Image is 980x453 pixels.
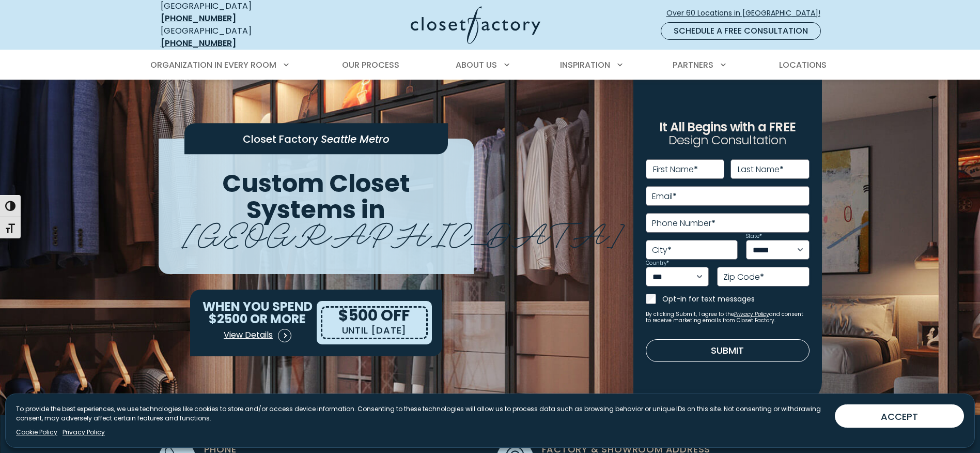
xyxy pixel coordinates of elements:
[734,310,769,318] a: Privacy Policy
[652,192,677,201] label: Email
[668,132,786,149] span: Design Consultation
[342,59,399,71] span: Our Process
[411,6,540,44] img: Closet Factory Logo
[738,165,784,174] label: Last Name
[243,132,318,146] span: Closet Factory
[673,59,713,71] span: Partners
[224,329,273,341] span: View Details
[342,323,407,338] p: UNTIL [DATE]
[661,22,821,40] a: Schedule a Free Consultation
[666,8,829,19] span: Over 60 Locations in [GEOGRAPHIC_DATA]!
[63,428,105,437] a: Privacy Policy
[652,219,715,228] label: Phone Number
[143,51,837,80] nav: Primary Menu
[223,325,292,346] a: View Details
[150,59,276,71] span: Organization in Every Room
[662,294,810,304] label: Opt-in for text messages
[321,132,390,146] span: Seattle Metro
[560,59,610,71] span: Inspiration
[203,297,313,327] span: WHEN YOU SPEND $2500 OR MORE
[659,118,796,135] span: It All Begins with a FREE
[646,311,810,324] small: By clicking Submit, I agree to the and consent to receive marketing emails from Closet Factory.
[161,37,236,49] a: [PHONE_NUMBER]
[666,4,829,22] a: Over 60 Locations in [GEOGRAPHIC_DATA]!
[723,273,764,281] label: Zip Code
[16,404,827,423] p: To provide the best experiences, we use technologies like cookies to store and/or access device i...
[746,234,762,239] label: State
[646,261,669,266] label: Country
[338,304,410,326] span: $500 OFF
[835,404,964,428] button: ACCEPT
[161,12,236,24] a: [PHONE_NUMBER]
[646,339,810,362] button: Submit
[652,246,672,254] label: City
[182,208,624,255] span: [GEOGRAPHIC_DATA]
[653,165,698,174] label: First Name
[779,59,827,71] span: Locations
[456,59,497,71] span: About Us
[222,166,410,227] span: Custom Closet Systems in
[16,428,57,437] a: Cookie Policy
[161,25,310,50] div: [GEOGRAPHIC_DATA]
